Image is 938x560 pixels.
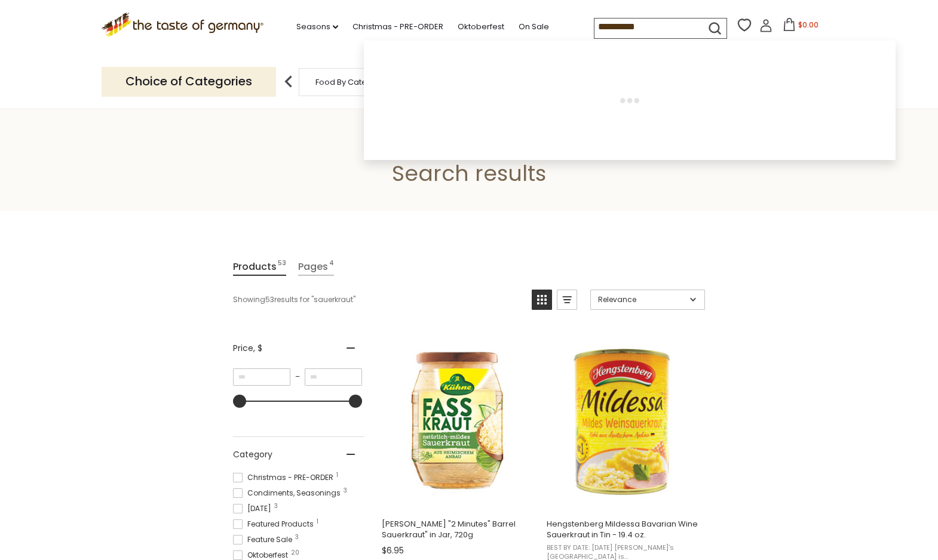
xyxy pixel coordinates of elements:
a: Food By Category [315,78,385,87]
div: Instant Search Results [364,41,896,160]
p: Choice of Categories [102,67,276,96]
button: $0.00 [775,18,826,36]
span: 3 [344,488,347,494]
img: Kuehne Sauerkraut Mildly Juicy [380,341,538,500]
h1: Search results [37,160,901,187]
a: Seasons [296,20,338,33]
a: View Pages Tab [298,259,334,276]
b: 53 [265,294,274,305]
span: Condiments, Seasonings [233,488,344,499]
div: Showing results for " " [233,290,523,310]
img: Hengstenberg Mildessa Bavarian Wine Sauerkraut in Tin - 19.4 oz. [545,341,703,500]
span: $6.95 [382,544,404,557]
a: Sort options [590,290,705,310]
a: Kuehne [380,331,538,560]
span: 4 [329,259,334,275]
span: Category [233,448,272,461]
span: 1 [317,519,318,525]
img: previous arrow [277,70,301,94]
a: View list mode [557,290,577,310]
a: On Sale [519,20,549,33]
a: Christmas - PRE-ORDER [352,20,443,33]
span: 3 [274,503,278,509]
a: View Products Tab [233,259,286,276]
span: Christmas - PRE-ORDER [233,472,337,483]
input: Maximum value [305,368,362,386]
span: Relevance [598,294,686,305]
span: 53 [278,259,286,275]
span: – [290,371,305,382]
a: Oktoberfest [458,20,504,33]
span: , $ [253,342,262,354]
span: Feature Sale [233,534,296,545]
span: [DATE] [233,503,275,514]
span: 1 [336,472,338,478]
span: $0.00 [798,20,819,30]
span: Featured Products [233,519,317,530]
span: Hengstenberg Mildessa Bavarian Wine Sauerkraut in Tin - 19.4 oz. [547,519,701,540]
input: Minimum value [233,368,290,386]
span: Price [233,342,262,355]
span: 20 [291,550,299,556]
a: View grid mode [532,290,552,310]
span: [PERSON_NAME] "2 Minutes" Barrel Sauerkraut" in Jar, 720g [382,519,537,540]
span: 3 [295,534,299,540]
